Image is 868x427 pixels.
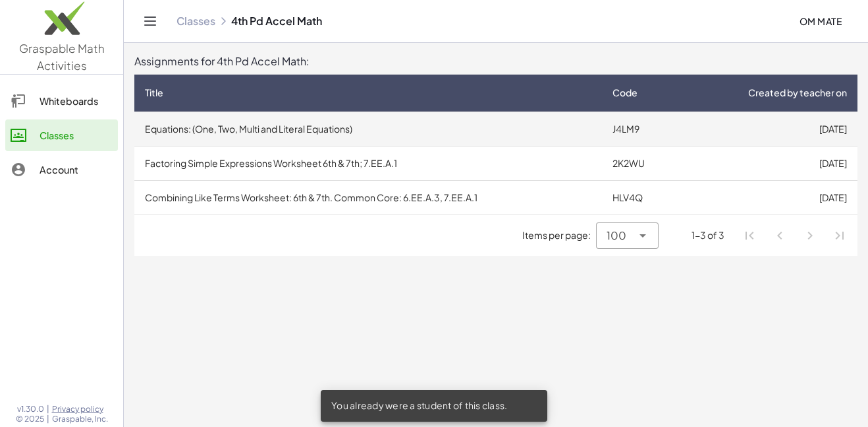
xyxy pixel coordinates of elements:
div: Classes [40,127,113,143]
td: Equations: (One, Two, Multi and Literal Equations) [134,112,602,146]
td: J4LM9 [602,112,681,146]
td: Factoring Simple Expressions Worksheet 6th & 7th; 7.EE.A.1 [134,146,602,180]
span: v1.30.0 [17,404,44,414]
a: Privacy policy [52,404,108,414]
button: Om Mate [788,9,852,33]
span: © 2025 [16,414,44,424]
a: Whiteboards [5,85,118,117]
td: [DATE] [681,112,857,146]
div: Whiteboards [40,93,113,109]
span: Items per page: [522,228,596,242]
nav: Pagination Navigation [735,220,855,251]
span: 100 [607,228,626,244]
span: Title [145,86,163,100]
span: Graspable, Inc. [52,414,108,424]
td: HLV4Q [602,180,681,214]
a: Classes [176,15,215,28]
div: 1-3 of 3 [692,228,724,242]
span: Created by teacher on [748,86,847,100]
div: You already were a student of this class. [321,390,547,422]
a: Classes [5,119,118,151]
span: | [47,404,49,414]
div: Assignments for 4th Pd Accel Math: [134,53,857,69]
a: Account [5,154,118,185]
span: Code [612,86,637,100]
div: Account [40,162,113,178]
span: Graspable Math Activities [19,41,105,73]
button: Toggle navigation [140,11,161,32]
td: 2K2WU [602,146,681,180]
td: [DATE] [681,180,857,214]
td: [DATE] [681,146,857,180]
td: Combining Like Terms Worksheet: 6th & 7th. Common Core: 6.EE.A.3, 7.EE.A.1 [134,180,602,214]
span: | [47,414,49,424]
span: Om Mate [799,15,842,27]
